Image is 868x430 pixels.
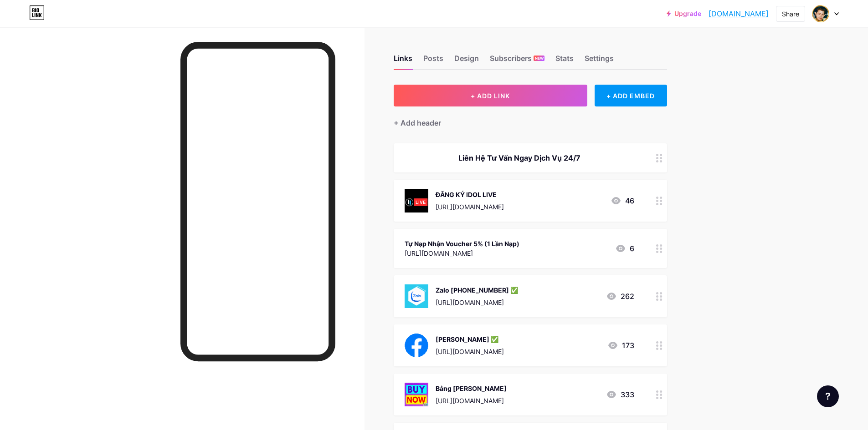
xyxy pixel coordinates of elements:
[405,284,428,308] img: Zalo 0977-792-863 ✅
[436,384,507,393] div: Bảng [PERSON_NAME]
[812,5,829,22] img: Ngoc Van (Royal90s)
[782,9,799,19] div: Share
[436,202,504,212] div: [URL][DOMAIN_NAME]
[471,92,510,100] span: + ADD LINK
[595,85,667,106] div: + ADD EMBED
[611,195,634,206] div: 46
[709,8,769,19] a: [DOMAIN_NAME]
[405,334,428,357] img: Fb Nguyen Van Ngoc ✅
[615,243,634,254] div: 6
[405,189,428,212] img: ĐĂNG KÝ IDOL LIVE
[394,85,587,106] button: + ADD LINK
[405,239,519,248] div: Tự Nạp Nhận Voucher 5% (1 Lần Nạp)
[585,53,614,69] div: Settings
[423,53,443,69] div: Posts
[394,117,441,128] div: + Add header
[436,190,504,199] div: ĐĂNG KÝ IDOL LIVE
[535,56,544,61] span: NEW
[606,389,634,400] div: 333
[405,248,519,258] div: [URL][DOMAIN_NAME]
[490,53,544,69] div: Subscribers
[436,285,518,295] div: Zalo [PHONE_NUMBER] ✅
[436,396,507,405] div: [URL][DOMAIN_NAME]
[607,340,634,351] div: 173
[436,347,504,356] div: [URL][DOMAIN_NAME]
[405,152,634,163] div: Liên Hệ Tư Vấn Ngay Dịch Vụ 24/7
[454,53,479,69] div: Design
[667,10,701,17] a: Upgrade
[405,383,428,406] img: Bảng Giá Xu
[555,53,574,69] div: Stats
[436,298,518,307] div: [URL][DOMAIN_NAME]
[606,291,634,302] div: 262
[436,334,504,344] div: [PERSON_NAME] ✅
[394,53,412,69] div: Links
